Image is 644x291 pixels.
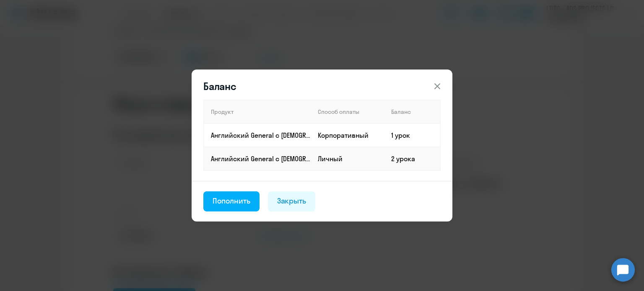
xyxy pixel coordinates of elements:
[211,131,311,140] p: Английский General с [DEMOGRAPHIC_DATA] преподавателем
[213,196,250,206] div: Пополнить
[384,124,440,147] td: 1 урок
[311,124,384,147] td: Корпоративный
[311,100,384,124] th: Способ оплаты
[204,100,311,124] th: Продукт
[192,80,452,93] header: Баланс
[211,154,311,163] p: Английский General с [DEMOGRAPHIC_DATA] преподавателем
[277,196,306,206] div: Закрыть
[384,100,440,124] th: Баланс
[384,147,440,170] td: 2 урока
[268,191,316,211] button: Закрыть
[311,147,384,170] td: Личный
[203,191,260,211] button: Пополнить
